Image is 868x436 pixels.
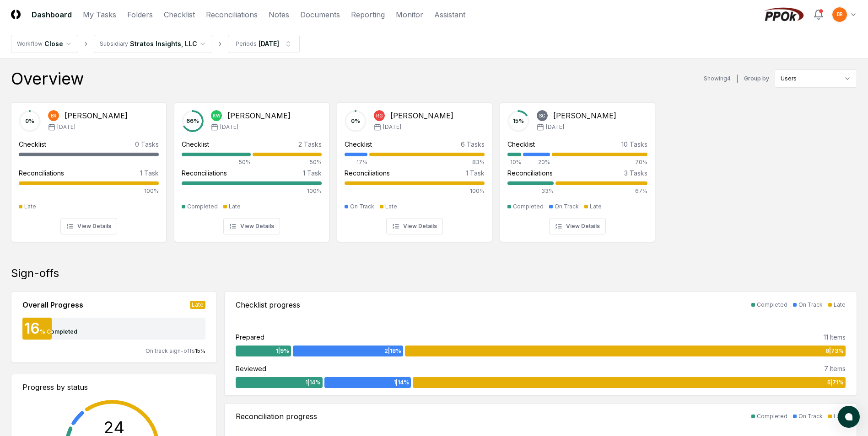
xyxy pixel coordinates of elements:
[135,139,159,149] div: 0 Tasks
[523,158,550,166] div: 20%
[762,7,806,22] img: PPOk logo
[220,123,238,131] span: [DATE]
[385,202,397,211] div: Late
[831,6,848,23] button: BR
[224,292,857,396] a: Checklist progressCompletedOn TrackLatePrepared11 Items1|9%2|18%8|73%Reviewed7 Items1|14%1|14%5|71%
[17,40,43,48] div: Workflow
[190,301,205,309] div: Late
[83,9,116,20] a: My Tasks
[798,301,823,309] div: On Track
[507,158,521,166] div: 10%
[298,139,322,149] div: 2 Tasks
[744,76,769,81] label: Group by
[369,158,485,166] div: 83%
[376,112,383,119] span: RG
[390,110,453,121] div: [PERSON_NAME]
[11,69,84,88] div: Overview
[827,378,844,387] span: 5 | 71 %
[825,347,844,355] span: 8 | 73 %
[227,110,291,121] div: [PERSON_NAME]
[40,328,77,336] div: % Completed
[19,168,64,178] div: Reconciliations
[345,187,485,195] div: 100%
[345,168,390,178] div: Reconciliations
[236,40,257,48] div: Periods
[22,321,40,336] div: 16
[500,95,655,242] a: 15%SC[PERSON_NAME][DATE]Checklist10 Tasks10%20%70%Reconciliations3 Tasks33%67%CompletedOn TrackLa...
[546,123,564,131] span: [DATE]
[182,187,322,195] div: 100%
[838,406,860,428] button: atlas-launcher
[19,187,159,195] div: 100%
[824,364,846,373] div: 7 Items
[351,9,385,20] a: Reporting
[11,10,21,19] img: Logo
[65,110,128,121] div: [PERSON_NAME]
[236,299,300,310] div: Checklist progress
[396,9,423,20] a: Monitor
[253,158,322,166] div: 50%
[32,9,72,20] a: Dashboard
[553,110,616,121] div: [PERSON_NAME]
[434,9,465,20] a: Assistant
[624,168,647,178] div: 3 Tasks
[345,139,372,149] div: Checklist
[300,9,340,20] a: Documents
[22,299,83,310] div: Overall Progress
[206,9,258,20] a: Reconciliations
[834,412,846,420] div: Late
[386,218,443,234] button: View Details
[513,202,544,211] div: Completed
[383,123,401,131] span: [DATE]
[11,95,167,242] a: 0%BR[PERSON_NAME][DATE]Checklist0 TasksReconciliations1 Task100%LateView Details
[140,168,159,178] div: 1 Task
[269,9,289,20] a: Notes
[621,139,647,149] div: 10 Tasks
[223,218,280,234] button: View Details
[757,412,787,420] div: Completed
[834,301,846,309] div: Late
[24,202,36,211] div: Late
[57,123,75,131] span: [DATE]
[736,74,739,84] div: |
[549,218,606,234] button: View Details
[11,35,300,53] nav: breadcrumb
[798,412,823,420] div: On Track
[11,266,857,281] div: Sign-offs
[259,39,279,48] div: [DATE]
[187,202,218,211] div: Completed
[174,95,329,242] a: 66%KW[PERSON_NAME][DATE]Checklist2 Tasks50%50%Reconciliations1 Task100%CompletedLateView Details
[555,187,647,195] div: 67%
[127,9,153,20] a: Folders
[182,139,209,149] div: Checklist
[507,187,554,195] div: 33%
[345,158,367,166] div: 17%
[757,301,787,309] div: Completed
[60,218,117,234] button: View Details
[213,112,221,119] span: KW
[384,347,401,355] span: 2 | 18 %
[236,332,264,342] div: Prepared
[539,112,545,119] span: SC
[305,378,321,387] span: 1 | 14 %
[164,9,195,20] a: Checklist
[22,382,205,393] div: Progress by status
[590,202,602,211] div: Late
[461,139,485,149] div: 6 Tasks
[337,95,492,242] a: 0%RG[PERSON_NAME][DATE]Checklist6 Tasks17%83%Reconciliations1 Task100%On TrackLateView Details
[303,168,322,178] div: 1 Task
[704,74,731,83] div: Showing 4
[236,364,266,373] div: Reviewed
[182,158,251,166] div: 50%
[466,168,485,178] div: 1 Task
[276,347,289,355] span: 1 | 9 %
[229,202,241,211] div: Late
[350,202,374,211] div: On Track
[552,158,647,166] div: 70%
[507,139,535,149] div: Checklist
[824,332,846,342] div: 11 Items
[19,139,46,149] div: Checklist
[394,378,409,387] span: 1 | 14 %
[195,347,205,354] span: 15 %
[837,11,843,18] span: BR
